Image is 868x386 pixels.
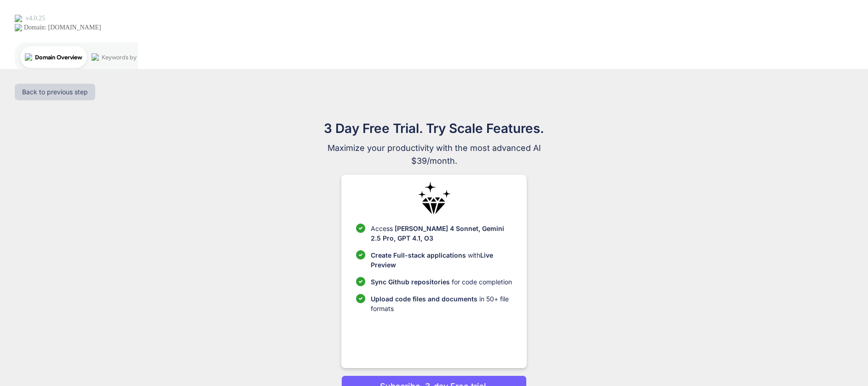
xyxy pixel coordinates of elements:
[15,15,22,22] img: logo_orange.svg
[25,53,32,61] img: tab_domain_overview_orange.svg
[15,84,95,100] button: Back to previous step
[92,53,99,61] img: tab_keywords_by_traffic_grey.svg
[356,250,365,259] img: checklist
[280,119,589,138] h1: 3 Day Free Trial. Try Scale Features.
[371,278,450,286] span: Sync Github repositories
[371,295,477,303] span: Upload code files and documents
[356,277,365,286] img: checklist
[35,54,82,60] div: Domain Overview
[371,250,512,270] p: with
[280,142,589,155] span: Maximize your productivity with the most advanced AI
[280,155,589,167] span: $39/month.
[371,294,512,313] p: in 50+ file formats
[371,224,512,243] p: Access
[356,294,365,303] img: checklist
[15,24,22,31] img: website_grey.svg
[371,225,504,242] span: [PERSON_NAME] 4 Sonnet, Gemini 2.5 Pro, GPT 4.1, O3
[356,224,365,233] img: checklist
[102,54,155,60] div: Keywords by Traffic
[24,24,101,31] div: Domain: [DOMAIN_NAME]
[26,15,45,22] div: v 4.0.25
[371,251,468,259] span: Create Full-stack applications
[371,277,512,287] p: for code completion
